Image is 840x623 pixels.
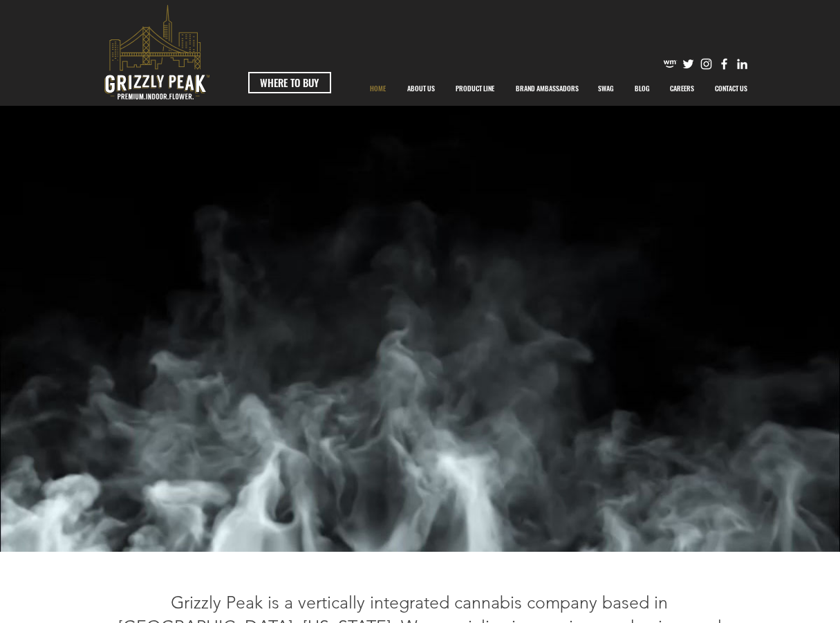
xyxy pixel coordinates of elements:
p: BRAND AMBASSADORS [509,71,586,106]
a: SWAG [588,71,624,106]
svg: premium-indoor-flower [104,5,209,100]
a: WHERE TO BUY [248,72,331,93]
a: BLOG [624,71,660,106]
p: BLOG [628,71,657,106]
img: Instagram [699,57,713,71]
p: HOME [363,71,393,106]
img: weedmaps [663,57,678,71]
a: CONTACT US [704,71,758,106]
p: CAREERS [663,71,701,106]
a: PRODUCT LINE [445,71,505,106]
a: HOME [360,71,397,106]
span: WHERE TO BUY [260,75,319,90]
img: Facebook [717,57,731,71]
nav: Site [360,71,758,106]
div: Your Video Title video player [18,106,810,552]
img: Likedin [735,57,749,71]
p: ABOUT US [400,71,442,106]
ul: Social Bar [663,57,749,71]
p: SWAG [591,71,621,106]
a: CAREERS [660,71,704,106]
p: CONTACT US [708,71,754,106]
p: PRODUCT LINE [449,71,501,106]
a: ABOUT US [397,71,445,106]
div: BRAND AMBASSADORS [505,71,588,106]
img: Twitter [681,57,696,71]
